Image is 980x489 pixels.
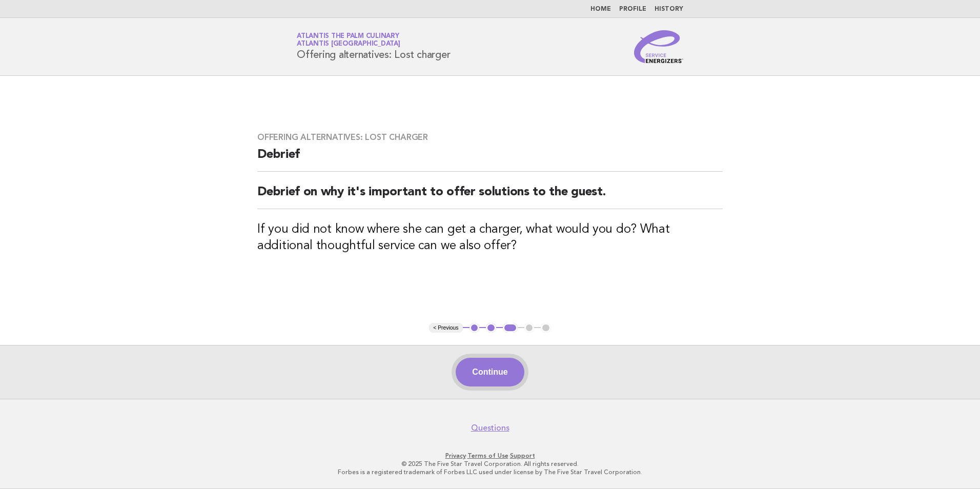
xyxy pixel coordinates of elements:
[634,30,683,63] img: Service Energizers
[297,33,400,47] a: Atlantis The Palm CulinaryAtlantis [GEOGRAPHIC_DATA]
[503,323,518,333] button: 3
[456,358,524,386] button: Continue
[176,460,804,468] p: © 2025 The Five Star Travel Corporation. All rights reserved.
[486,323,496,333] button: 2
[257,132,723,142] h3: Offering alternatives: Lost charger
[257,221,723,254] h3: If you did not know where she can get a charger, what would you do? What additional thoughtful se...
[471,423,509,433] a: Questions
[619,6,646,12] a: Profile
[467,452,508,459] a: Terms of Use
[590,6,611,12] a: Home
[297,41,400,48] span: Atlantis [GEOGRAPHIC_DATA]
[655,6,683,12] a: History
[297,33,450,60] h1: Offering alternatives: Lost charger
[429,323,462,333] button: < Previous
[469,323,480,333] button: 1
[176,452,804,460] p: · ·
[445,452,466,459] a: Privacy
[257,184,723,209] h2: Debrief on why it's important to offer solutions to the guest.
[257,147,723,172] h2: Debrief
[510,452,535,459] a: Support
[176,468,804,476] p: Forbes is a registered trademark of Forbes LLC used under license by The Five Star Travel Corpora...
